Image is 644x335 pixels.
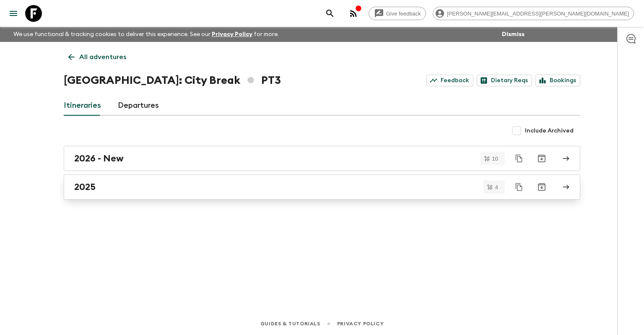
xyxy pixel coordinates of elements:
h2: 2026 - New [74,153,124,164]
button: Archive [533,150,550,167]
a: Dietary Reqs [477,75,532,86]
a: Give feedback [369,7,426,20]
button: search adventures [322,5,338,22]
a: Privacy Policy [337,319,384,328]
a: Privacy Policy [212,31,252,37]
a: 2025 [64,174,580,200]
button: menu [5,5,22,22]
h1: [GEOGRAPHIC_DATA]: City Break PT3 [64,72,281,89]
a: Departures [118,96,159,116]
button: Duplicate [512,151,527,166]
button: Duplicate [512,179,527,195]
p: We use functional & tracking cookies to deliver this experience. See our for more. [10,27,282,42]
button: Archive [533,179,550,195]
span: [PERSON_NAME][EMAIL_ADDRESS][PERSON_NAME][DOMAIN_NAME] [442,10,634,17]
p: All adventures [79,52,126,62]
button: Dismiss [500,29,527,40]
a: 2026 - New [64,146,580,171]
span: Give feedback [382,10,426,17]
a: Bookings [535,75,580,86]
h2: 2025 [74,182,96,192]
a: All adventures [64,49,131,65]
span: Include Archived [525,127,574,135]
span: 4 [490,184,503,190]
a: Itineraries [64,96,101,116]
a: Guides & Tutorials [260,319,320,328]
a: Feedback [426,75,473,86]
span: 10 [487,156,503,161]
div: [PERSON_NAME][EMAIL_ADDRESS][PERSON_NAME][DOMAIN_NAME] [433,7,634,20]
